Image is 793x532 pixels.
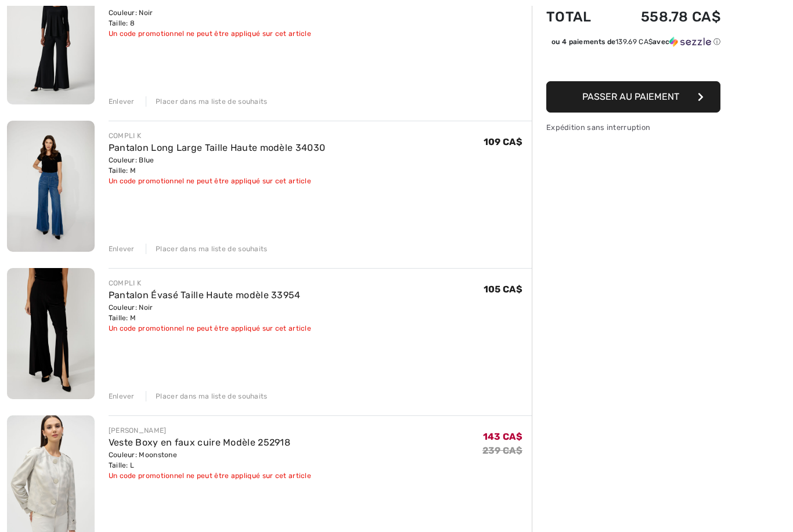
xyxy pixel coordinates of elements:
[483,431,522,442] span: 143 CA$
[484,136,522,147] span: 109 CA$
[146,244,268,254] div: Placer dans ma liste de souhaits
[582,91,679,102] span: Passer au paiement
[109,142,326,153] a: Pantalon Long Large Taille Haute modèle 34030
[109,176,326,186] div: Un code promotionnel ne peut être appliqué sur cet article
[546,51,720,77] iframe: PayPal-paypal
[7,121,95,252] img: Pantalon Long Large Taille Haute modèle 34030
[109,450,311,471] div: Couleur: Moonstone Taille: L
[109,323,311,334] div: Un code promotionnel ne peut être appliqué sur cet article
[109,278,311,288] div: COMPLI K
[109,96,135,107] div: Enlever
[482,445,522,456] s: 239 CA$
[615,38,653,46] span: 139.69 CA$
[546,122,720,133] div: Expédition sans interruption
[546,81,720,113] button: Passer au paiement
[546,37,720,51] div: ou 4 paiements de139.69 CA$avecSezzle Cliquez pour en savoir plus sur Sezzle
[109,289,301,301] a: Pantalon Évasé Taille Haute modèle 33954
[146,96,268,107] div: Placer dans ma liste de souhaits
[484,284,522,295] span: 105 CA$
[109,425,311,436] div: [PERSON_NAME]
[7,268,95,399] img: Pantalon Évasé Taille Haute modèle 33954
[109,131,326,141] div: COMPLI K
[109,244,135,254] div: Enlever
[552,37,720,47] div: ou 4 paiements de avec
[109,28,311,39] div: Un code promotionnel ne peut être appliqué sur cet article
[669,37,711,47] img: Sezzle
[109,8,311,28] div: Couleur: Noir Taille: 8
[146,391,268,401] div: Placer dans ma liste de souhaits
[109,391,135,401] div: Enlever
[109,471,311,481] div: Un code promotionnel ne peut être appliqué sur cet article
[109,155,326,176] div: Couleur: Blue Taille: M
[109,302,311,323] div: Couleur: Noir Taille: M
[109,437,290,448] a: Veste Boxy en faux cuire Modèle 252918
